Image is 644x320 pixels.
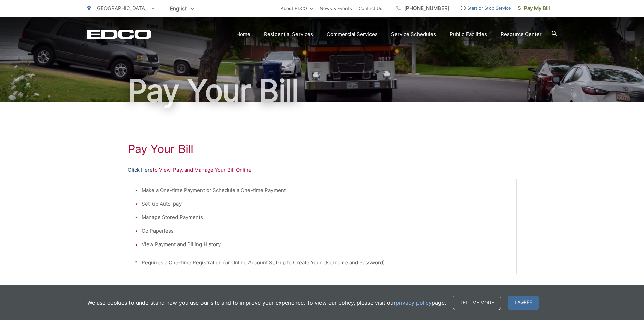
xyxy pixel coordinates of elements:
a: Resource Center [501,30,542,38]
li: Make a One-time Payment or Schedule a One-time Payment [142,186,509,194]
a: Commercial Services [327,30,378,38]
a: Click Here [128,166,153,174]
span: I agree [508,296,539,310]
a: EDCD logo. Return to the homepage. [87,29,151,39]
p: We use cookies to understand how you use our site and to improve your experience. To view our pol... [87,299,446,307]
p: to View, Pay, and Manage Your Bill Online [128,166,517,174]
a: Residential Services [264,30,313,38]
span: English [165,3,199,15]
a: News & Events [320,4,352,13]
a: Home [236,30,251,38]
a: Tell me more [453,296,501,310]
p: - OR - [186,284,517,294]
li: Go Paperless [142,227,509,235]
a: privacy policy [396,299,432,307]
li: View Payment and Billing History [142,240,509,249]
a: Public Facilities [450,30,487,38]
a: Contact Us [359,4,382,13]
a: About EDCO [281,4,313,13]
li: Manage Stored Payments [142,213,509,221]
h1: Pay Your Bill [128,142,517,156]
a: Service Schedules [391,30,436,38]
li: Set-up Auto-pay [142,200,509,208]
p: * Requires a One-time Registration (or Online Account Set-up to Create Your Username and Password) [135,259,509,267]
span: Pay My Bill [518,4,550,13]
h1: Pay Your Bill [87,74,557,108]
span: [GEOGRAPHIC_DATA] [95,5,147,12]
